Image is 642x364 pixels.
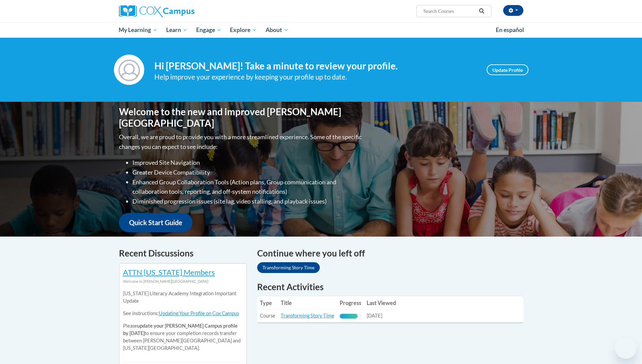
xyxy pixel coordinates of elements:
[278,296,337,310] th: Title
[225,22,261,38] a: Explore
[477,7,487,15] button: Search
[119,247,247,260] h4: Recent Discussions
[257,262,320,273] a: Transforming Story Time
[119,5,194,17] img: Cox Campus
[257,247,523,260] h4: Continue where you left off
[119,26,157,34] span: My Learning
[115,22,162,38] a: My Learning
[132,158,363,168] li: Improved Site Navigation
[261,22,293,38] a: About
[123,323,238,336] b: update your [PERSON_NAME] Campus profile by [DATE]
[257,281,523,293] h1: Recent Activities
[123,285,243,357] div: Please to ensure your completion records transfer between [PERSON_NAME][GEOGRAPHIC_DATA] and [US_...
[491,23,528,37] a: En español
[230,26,257,34] span: Explore
[132,177,363,197] li: Enhanced Group Collaboration Tools (Action plans, Group communication and collaboration tools, re...
[281,313,334,318] a: Transforming Story Time
[123,278,243,285] div: Welcome to [PERSON_NAME][GEOGRAPHIC_DATA]!
[364,296,399,310] th: Last Viewed
[119,213,192,232] a: Quick Start Guide
[154,71,477,83] div: Help improve your experience by keeping your profile up to date.
[367,313,382,318] span: [DATE]
[159,310,239,316] a: Updating Your Profile on Cox Campus
[154,60,477,72] h4: Hi [PERSON_NAME]! Take a minute to review your profile.
[123,310,243,317] p: See instructions:
[266,26,288,34] span: About
[166,26,187,34] span: Learn
[496,26,524,33] span: En español
[423,7,477,15] input: Search Courses
[260,313,275,318] span: Course
[340,314,358,318] div: Progress, %
[132,196,363,206] li: Diminished progression issues (site lag, video stalling, and playback issues)
[196,26,221,34] span: Engage
[109,22,533,38] div: Main menu
[192,22,226,38] a: Engage
[123,268,215,277] a: ATTN [US_STATE] Members
[123,290,243,305] p: [US_STATE] Literacy Academy Integration Important Update
[503,5,523,16] button: Account Settings
[132,168,363,177] li: Greater Device Compatibility
[257,296,278,310] th: Type
[337,296,364,310] th: Progress
[114,55,144,85] img: Profile Image
[119,106,363,129] h1: Welcome to the new and improved [PERSON_NAME][GEOGRAPHIC_DATA]
[119,5,247,17] a: Cox Campus
[119,132,363,152] p: Overall, we are proud to provide you with a more streamlined experience. Some of the specific cha...
[615,337,637,359] iframe: Button to launch messaging window
[162,22,192,38] a: Learn
[487,64,528,75] a: Update Profile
